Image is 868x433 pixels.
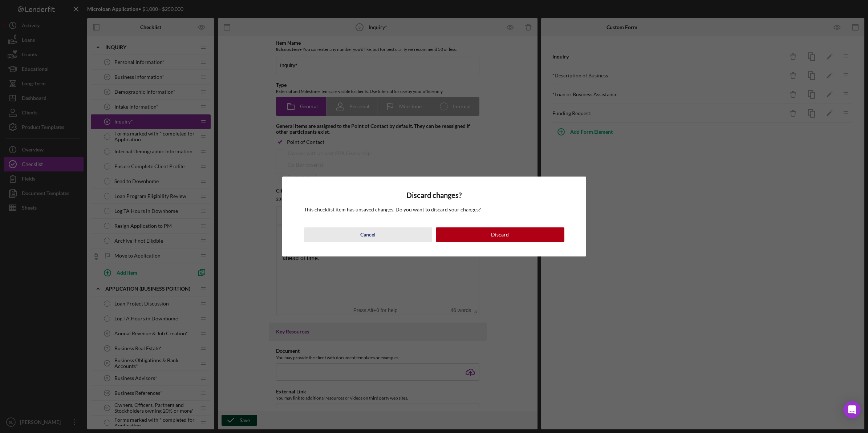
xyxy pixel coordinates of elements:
div: This checklist item has unsaved changes. Do you want to discard your changes? [304,207,564,213]
button: Discard [436,227,564,242]
div: Thank you for submitting your loan application inquiry. We appreciate your interest in our progra... [6,6,196,39]
p: Please fill out this form to let us know how we can best support you. Once we review your submiss... [6,6,196,39]
button: Cancel [304,227,433,242]
div: Discard [491,227,509,242]
div: Cancel [360,227,376,242]
h4: Discard changes? [304,191,564,199]
div: Open Intercom Messenger [843,401,861,418]
body: Rich Text Area. Press ALT-0 for help. [6,6,196,39]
